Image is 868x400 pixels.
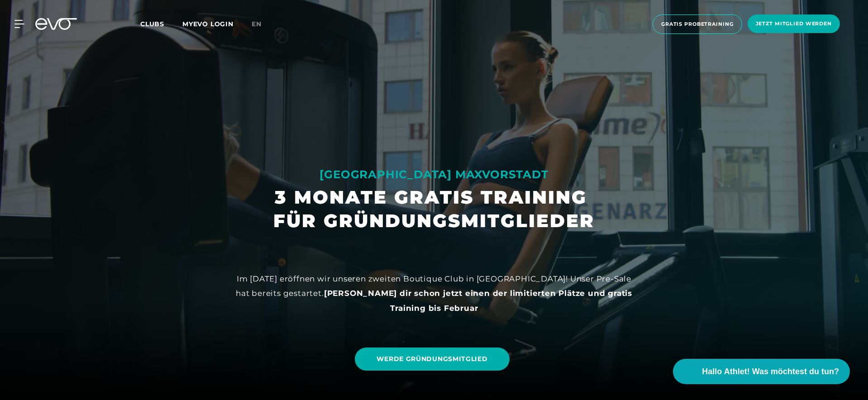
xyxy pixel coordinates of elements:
a: MYEVO LOGIN [182,20,234,28]
span: Gratis Probetraining [661,20,734,28]
a: WERDE GRÜNDUNGSMITGLIED [355,348,509,371]
h1: 3 MONATE GRATIS TRAINING FÜR GRÜNDUNGSMITGLIEDER [273,186,595,233]
div: Im [DATE] eröffnen wir unseren zweiten Boutique Club in [GEOGRAPHIC_DATA]! Unser Pre-Sale hat ber... [230,271,638,315]
span: WERDE GRÜNDUNGSMITGLIED [377,354,487,364]
a: Jetzt Mitglied werden [745,14,843,34]
a: en [252,19,272,29]
strong: [PERSON_NAME] dir schon jetzt einen der limitierten Plätze und gratis Training bis Februar [324,289,632,312]
a: Clubs [140,19,182,28]
span: Hallo Athlet! Was möchtest du tun? [702,366,839,378]
button: Hallo Athlet! Was möchtest du tun? [673,359,850,384]
a: Gratis Probetraining [650,14,745,34]
span: Clubs [140,20,164,28]
span: Jetzt Mitglied werden [756,20,832,28]
div: [GEOGRAPHIC_DATA] MAXVORSTADT [273,167,595,182]
span: en [252,20,262,28]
